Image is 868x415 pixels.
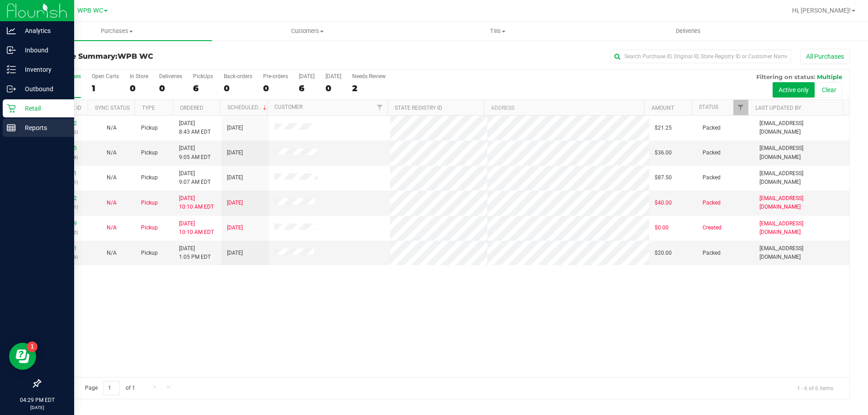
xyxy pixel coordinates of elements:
a: 11986222 [52,120,77,126]
a: 11987032 [52,195,77,201]
a: Deliveries [593,22,783,41]
span: Packed [703,199,721,207]
div: 0 [130,83,148,93]
a: Status [699,104,718,110]
a: Type [142,105,155,111]
span: WPB WC [118,52,153,61]
button: N/A [107,173,117,182]
p: [DATE] [4,404,70,411]
div: 0 [325,83,341,93]
span: $20.00 [655,249,672,257]
span: Packed [703,124,721,132]
a: Sync Status [95,105,130,111]
a: 11987099 [52,220,77,227]
span: Packed [703,249,721,257]
span: [DATE] [227,149,243,157]
span: Tills [403,27,592,35]
a: Tills [402,22,593,41]
a: Ordered [180,105,203,111]
span: [EMAIL_ADDRESS][DOMAIN_NAME] [759,119,844,136]
h3: Purchase Summary: [40,52,310,61]
div: [DATE] [299,73,315,79]
span: $0.00 [655,224,669,232]
span: WPB WC [77,7,103,14]
span: Not Applicable [107,224,117,231]
span: Customers [212,27,402,35]
button: N/A [107,199,117,207]
div: In Store [130,73,148,79]
inline-svg: Reports [7,123,16,132]
div: Deliveries [159,73,182,79]
span: $36.00 [655,149,672,157]
div: 0 [263,83,288,93]
p: Outbound [16,84,70,94]
button: N/A [107,224,117,232]
span: Not Applicable [107,149,117,156]
a: Scheduled [227,104,269,111]
inline-svg: Analytics [7,26,16,35]
span: [DATE] 10:10 AM EDT [179,194,214,211]
div: 2 [352,83,386,93]
span: Deliveries [664,27,713,35]
div: [DATE] [325,73,341,79]
div: Needs Review [352,73,386,79]
span: Pickup [141,173,158,182]
input: 1 [104,381,120,395]
span: Hi, [PERSON_NAME]! [792,7,851,14]
div: Back-orders [224,73,252,79]
p: Reports [16,122,70,133]
a: Amount [651,105,674,111]
span: [DATE] [227,249,243,257]
a: 11988581 [52,245,77,252]
p: 04:29 PM EDT [4,396,70,404]
span: Not Applicable [107,125,117,131]
div: 6 [193,83,213,93]
a: 11986305 [52,145,77,151]
span: [DATE] 1:05 PM EDT [179,244,211,261]
span: [EMAIL_ADDRESS][DOMAIN_NAME] [759,244,844,261]
button: All Purchases [800,49,850,64]
span: [DATE] 9:07 AM EDT [179,169,211,187]
button: Clear [816,82,842,98]
p: Inbound [16,45,70,56]
a: Purchases [22,22,212,41]
span: Pickup [141,249,158,257]
span: [DATE] [227,199,243,207]
span: Not Applicable [107,174,117,181]
button: N/A [107,124,117,132]
inline-svg: Inventory [7,65,16,74]
p: Analytics [16,25,70,36]
div: 0 [159,83,182,93]
iframe: Resource center unread badge [27,341,38,352]
span: [DATE] 10:10 AM EDT [179,219,214,237]
span: [DATE] [227,173,243,182]
span: Packed [703,173,721,182]
a: Last Updated By [755,105,801,111]
a: Filter [373,100,387,115]
inline-svg: Inbound [7,46,16,55]
div: 6 [299,83,315,93]
span: 1 - 6 of 6 items [790,381,840,395]
span: Pickup [141,149,158,157]
button: Active only [773,82,815,98]
span: Created [703,224,722,232]
span: Page of 1 [77,381,142,395]
span: Pickup [141,124,158,132]
inline-svg: Retail [7,104,16,113]
span: Pickup [141,199,158,207]
a: Customers [212,22,402,41]
span: [DATE] 9:05 AM EDT [179,144,211,161]
a: Customer [274,104,302,110]
div: 0 [224,83,252,93]
p: Retail [16,103,70,114]
span: Purchases [22,27,212,35]
span: [DATE] [227,224,243,232]
span: [DATE] [227,124,243,132]
span: [EMAIL_ADDRESS][DOMAIN_NAME] [759,194,844,211]
span: $21.25 [655,124,672,132]
span: [DATE] 8:43 AM EDT [179,119,211,136]
span: Pickup [141,224,158,232]
th: Address [484,100,644,116]
button: N/A [107,149,117,157]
